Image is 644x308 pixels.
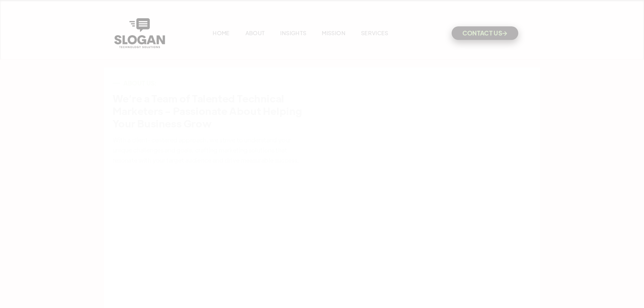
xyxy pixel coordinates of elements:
h1: We’re a Team of Talented Technical Marketers - Passionate About Helping Your Business Grow [113,92,309,129]
a: SERVICES [361,29,388,37]
span:  [502,31,507,35]
div: ABOUT US: [123,80,157,87]
p: With a client-centered approach, we strive to understand your unique challenges and goals, crafti... [113,135,309,165]
a: MISSION [322,29,345,37]
a: ABOUT [245,29,265,37]
a: INSIGHTS [280,29,306,37]
a: CONTACT US [452,26,518,40]
a: home [113,17,167,50]
a: HOME [213,29,230,37]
